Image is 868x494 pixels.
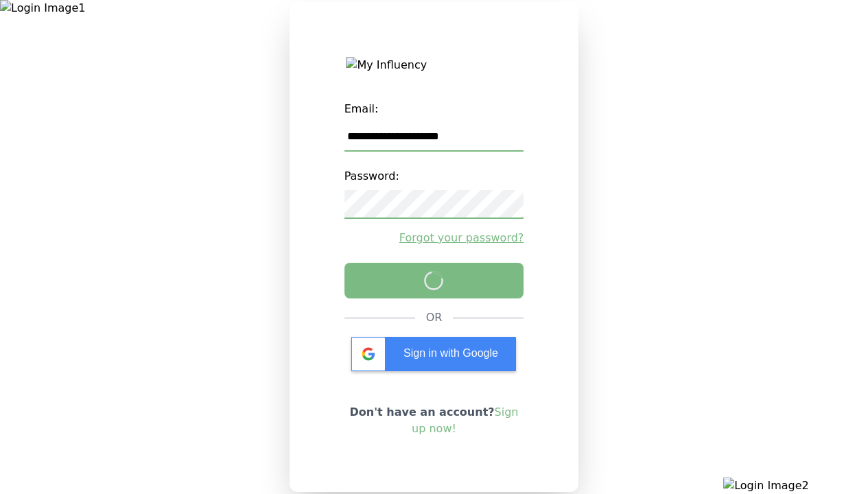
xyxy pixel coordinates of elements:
label: Email: [344,95,524,123]
div: Sign in with Google [351,337,516,371]
span: Sign in with Google [403,347,498,359]
p: Don't have an account? [344,404,524,437]
label: Password: [344,163,524,190]
a: Forgot your password? [344,230,524,246]
img: Login Image2 [723,478,868,494]
img: My Influency [346,57,521,73]
div: OR [426,309,443,326]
